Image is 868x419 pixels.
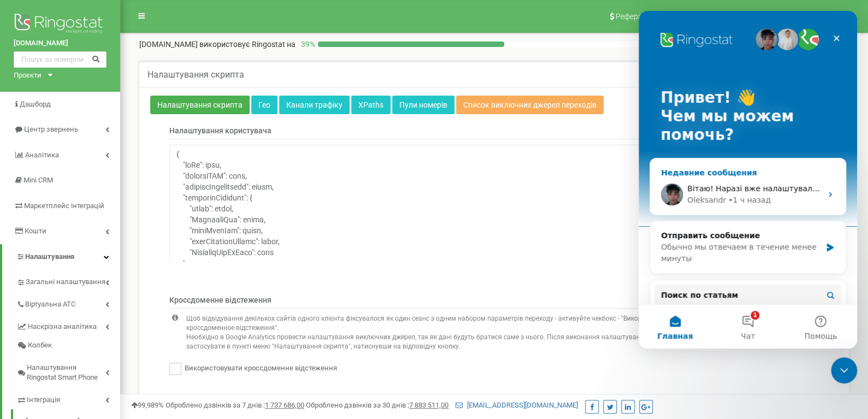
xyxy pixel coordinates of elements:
a: Список виключних джерел переходів [456,96,604,114]
span: Оброблено дзвінків за 7 днів : [166,401,304,409]
span: використовує Ringostat на [199,40,296,49]
p: Необхідно в Google Analytics провести налаштування виключних джерел, так як дані будуть братися с... [186,333,721,351]
p: Налаштування користувача [169,125,721,139]
button: Помощь [146,294,219,338]
iframe: Intercom live chat [831,357,857,383]
iframe: Intercom live chat [639,11,857,349]
p: 39 % [296,39,318,50]
a: Налаштування скрипта [150,96,250,114]
span: Дашборд [20,100,51,108]
a: Канали трафіку [279,96,350,114]
span: Інтеграція [27,395,60,405]
div: Отправить сообщениеОбычно мы отвечаем в течение менее минуты [11,210,208,263]
div: Обычно мы отвечаем в течение менее минуты [22,231,182,253]
button: Поиск по статьям [16,273,203,295]
a: XPaths [351,96,391,114]
a: Колбек [16,336,120,355]
input: Пошук за номером [14,51,107,68]
span: Mini CRM [23,176,53,184]
span: Поиск по статьям [22,279,99,290]
a: [DOMAIN_NAME] [14,38,107,49]
div: Oleksandr [49,184,87,195]
a: Інтеграція [16,387,120,410]
span: Чат [102,321,116,329]
span: Загальні налаштування [26,277,105,287]
span: Главная [19,321,55,329]
p: [DOMAIN_NAME] [139,39,296,50]
a: [EMAIL_ADDRESS][DOMAIN_NAME] [456,401,578,409]
u: 1 737 686,00 [265,401,304,409]
span: Наскрізна аналітика [28,322,97,332]
span: Аналiтика [25,151,59,159]
span: Помощь [166,321,198,329]
span: 99,989% [131,401,164,409]
a: Гео [251,96,277,114]
a: Налаштування Ringostat Smart Phone [16,355,120,387]
span: Віртуальна АТС [25,299,75,310]
div: • 1 ч назад [90,184,132,195]
span: Центр звернень [24,125,78,133]
div: Проєкти [14,70,42,81]
span: Кошти [25,227,46,235]
u: 7 883 511,00 [409,401,448,409]
div: Отправить сообщение [22,219,182,231]
p: Щоб відвідування декількох сайтів одного клієнта фіксувалося як один сеанс з одним набором параме... [186,314,721,333]
textarea: { "loRe": ipsu, "dolorsiTAM": cons, "adipiscIngelitsedd": eiusm, "temporinCididunt": { "utlab": e... [169,145,721,262]
a: Загальні налаштування [16,269,120,292]
a: Віртуальна АТС [16,292,120,314]
span: Оброблено дзвінків за 30 днів : [306,401,448,409]
div: Закрыть [188,17,208,37]
a: Налаштування [2,244,120,270]
label: Використовувати кроссдоменне відстеження [181,363,337,374]
button: Чат [73,294,145,338]
h5: Налаштування скрипта [147,70,244,80]
a: Наскрізна аналітика [16,314,120,337]
a: Пули номерів [392,96,454,114]
img: Ringostat logo [14,11,107,38]
span: Налаштування Ringostat Smart Phone [27,363,105,383]
span: Колбек [28,340,52,351]
span: Маркетплейс інтеграцій [24,202,104,210]
span: Налаштування [25,252,74,261]
span: Реферальна програма [616,12,696,21]
p: Кроссдоменне відстеження [169,294,721,309]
